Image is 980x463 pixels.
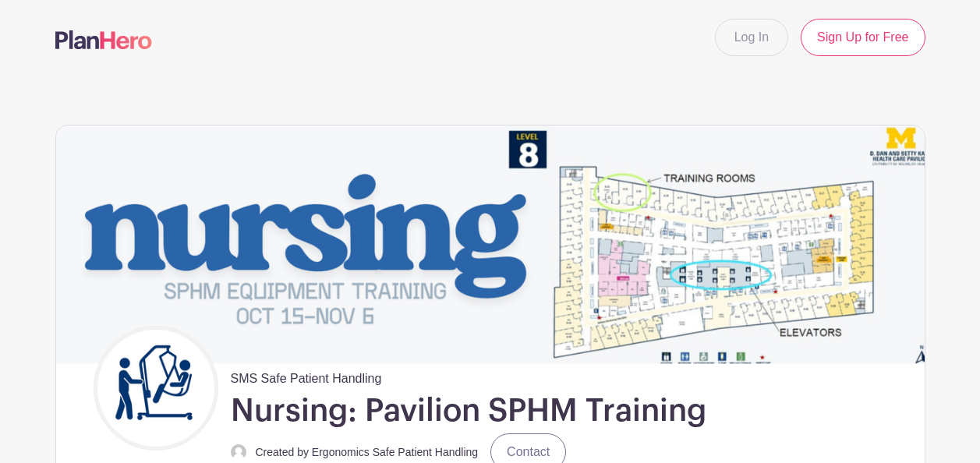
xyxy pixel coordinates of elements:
[97,330,214,447] img: Untitled%20design.png
[231,363,382,388] span: SMS Safe Patient Handling
[56,125,925,363] img: event_banner_9715.png
[256,446,479,458] small: Created by Ergonomics Safe Patient Handling
[801,19,925,56] a: Sign Up for Free
[55,30,152,49] img: logo-507f7623f17ff9eddc593b1ce0a138ce2505c220e1c5a4e2b4648c50719b7d32.svg
[231,391,706,430] h1: Nursing: Pavilion SPHM Training
[231,444,246,460] img: default-ce2991bfa6775e67f084385cd625a349d9dcbb7a52a09fb2fda1e96e2d18dcdb.png
[715,19,788,56] a: Log In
